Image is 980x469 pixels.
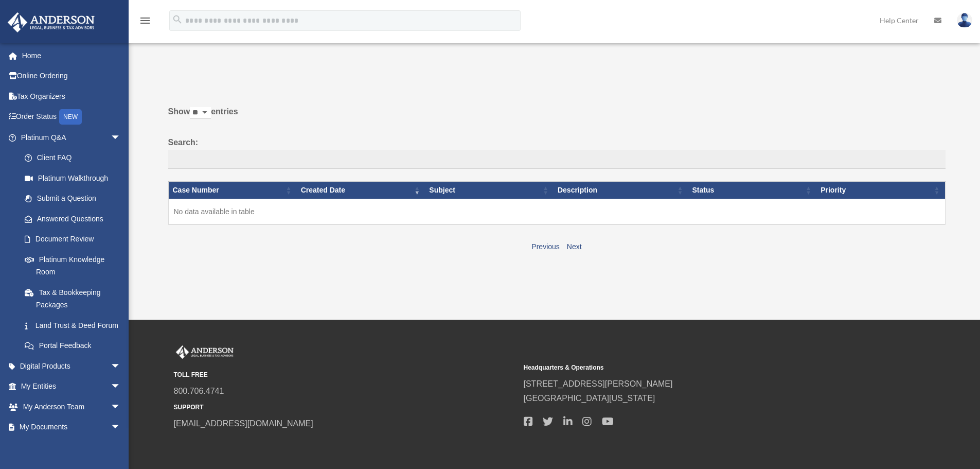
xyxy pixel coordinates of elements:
a: My Anderson Teamarrow_drop_down [7,396,136,417]
a: Online Ordering [7,66,136,86]
a: Previous [531,242,559,251]
input: Search: [168,150,946,169]
th: Subject: activate to sort column ascending [425,182,554,199]
select: Showentries [190,107,211,119]
a: Submit a Question [14,188,131,209]
a: Order StatusNEW [7,107,136,128]
a: [GEOGRAPHIC_DATA][US_STATE] [524,394,655,403]
a: Platinum Knowledge Room [14,249,131,282]
a: My Documentsarrow_drop_down [7,417,136,438]
a: Portal Feedback [14,336,131,356]
th: Priority: activate to sort column ascending [816,182,945,199]
span: arrow_drop_down [111,417,131,438]
a: [EMAIL_ADDRESS][DOMAIN_NAME] [174,419,313,428]
td: No data available in table [168,199,945,224]
a: Digital Productsarrow_drop_down [7,356,136,376]
th: Case Number: activate to sort column ascending [168,182,297,199]
i: search [172,14,183,25]
img: User Pic [957,13,972,28]
span: arrow_drop_down [111,356,131,377]
th: Description: activate to sort column ascending [554,182,688,199]
a: 800.706.4741 [174,387,224,395]
a: Answered Questions [14,209,126,229]
a: Next [567,242,582,251]
a: My Entitiesarrow_drop_down [7,376,136,397]
a: Land Trust & Deed Forum [14,315,131,336]
small: Headquarters & Operations [524,362,866,373]
th: Status: activate to sort column ascending [688,182,817,199]
small: SUPPORT [174,402,516,413]
span: arrow_drop_down [111,127,131,148]
a: Client FAQ [14,148,131,168]
i: menu [139,14,151,27]
small: TOLL FREE [174,370,516,380]
a: [STREET_ADDRESS][PERSON_NAME] [524,379,673,388]
a: Platinum Walkthrough [14,168,131,188]
span: arrow_drop_down [111,376,131,397]
label: Search: [168,135,946,169]
img: Anderson Advisors Platinum Portal [174,345,236,359]
a: Platinum Q&Aarrow_drop_down [7,127,131,148]
a: Home [7,45,136,66]
a: Tax & Bookkeeping Packages [14,282,131,315]
span: arrow_drop_down [111,396,131,418]
div: NEW [59,109,82,125]
img: Anderson Advisors Platinum Portal [5,12,98,32]
a: Document Review [14,229,131,250]
label: Show entries [168,105,946,129]
a: Tax Organizers [7,86,136,107]
a: menu [139,18,151,27]
th: Created Date: activate to sort column ascending [297,182,425,199]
